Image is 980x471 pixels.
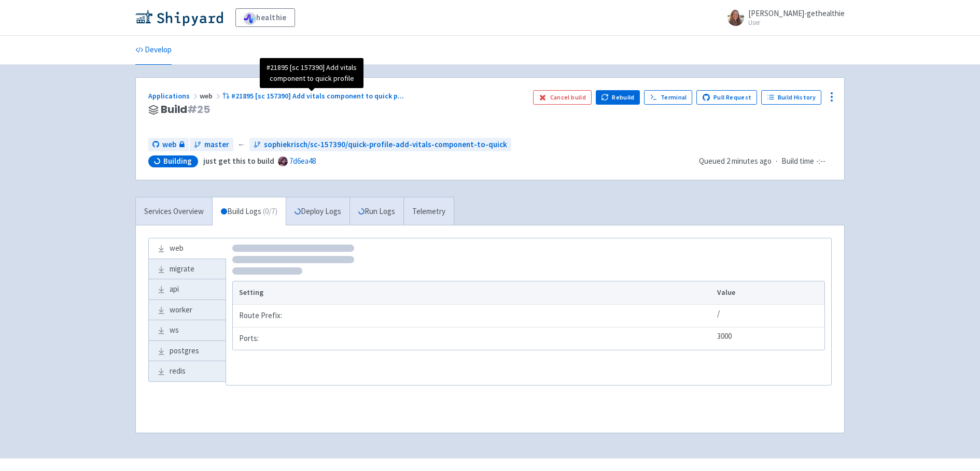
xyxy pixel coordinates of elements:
span: Building [163,156,192,166]
a: Applications [148,91,200,101]
td: / [714,304,824,327]
a: Deploy Logs [286,197,349,226]
span: #21895 [sc 157390] Add vitals component to quick p ... [231,91,404,101]
a: migrate [149,259,226,279]
th: Setting [233,281,714,304]
a: sophiekrisch/sc-157390/quick-profile-add-vitals-component-to-quick [249,138,511,152]
span: Queued [699,156,772,166]
a: ws [149,320,226,340]
span: Build [161,104,210,116]
td: Route Prefix: [233,304,714,327]
span: [PERSON_NAME]-gethealthie [748,8,845,18]
span: ← [237,139,245,151]
span: -:-- [816,155,825,167]
td: Ports: [233,327,714,350]
strong: just get this to build [203,156,274,166]
span: master [204,139,229,151]
a: api [149,279,226,299]
a: web [149,238,226,259]
td: 3000 [714,327,824,350]
span: # 25 [187,102,210,117]
a: Pull Request [696,90,757,105]
a: Run Logs [349,197,403,226]
a: Develop [135,36,172,65]
span: Build time [781,155,814,167]
div: · [699,155,832,167]
th: Value [714,281,824,304]
span: sophiekrisch/sc-157390/quick-profile-add-vitals-component-to-quick [264,139,507,151]
a: healthie [235,8,295,27]
time: 2 minutes ago [726,156,772,166]
a: Services Overview [136,197,212,226]
span: web [200,91,222,101]
a: #21895 [sc 157390] Add vitals component to quick p... [222,91,405,101]
a: Telemetry [403,197,454,226]
a: Terminal [644,90,692,105]
a: redis [149,361,226,381]
button: Cancel build [533,90,592,105]
small: User [748,19,845,26]
button: Rebuild [596,90,640,105]
a: Build Logs (0/7) [213,197,286,226]
img: Shipyard logo [135,9,223,26]
span: web [162,139,176,151]
a: postgres [149,341,226,361]
a: worker [149,300,226,320]
a: [PERSON_NAME]-gethealthie User [721,9,845,26]
span: ( 0 / 7 ) [263,206,277,218]
a: master [190,138,233,152]
a: 7d6ea48 [289,156,316,166]
a: Build History [761,90,821,105]
a: web [148,138,189,152]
